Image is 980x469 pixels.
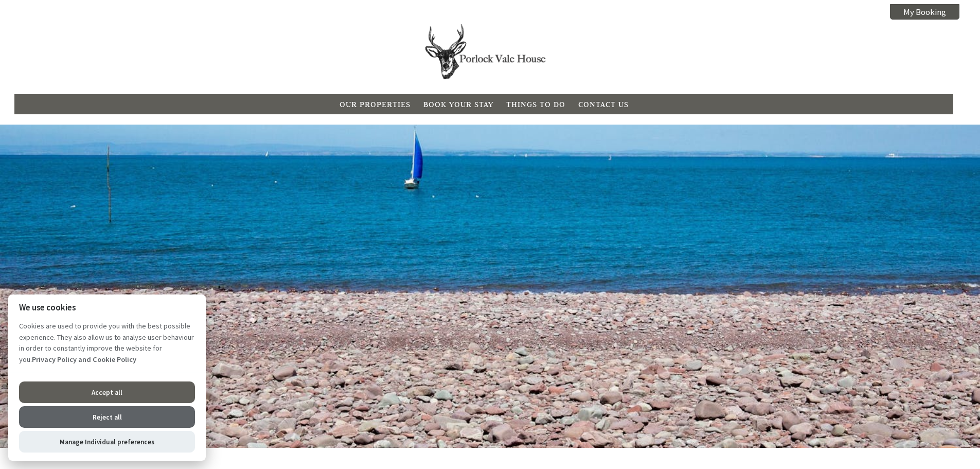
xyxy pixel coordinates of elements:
button: Accept all [19,381,195,403]
button: Manage Individual preferences [19,431,195,453]
a: Book Your Stay [423,99,493,109]
a: Privacy Policy and Cookie Policy [32,355,136,364]
p: Cookies are used to provide you with the best possible experience. They also allow us to analyse ... [8,321,206,373]
a: Contact Us [578,99,629,109]
img: Porlock Vale House [420,24,548,79]
button: Reject all [19,406,195,428]
h2: We use cookies [8,303,206,312]
a: Things To Do [506,99,565,109]
a: My Booking [890,4,959,20]
a: Our Properties [340,99,411,109]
